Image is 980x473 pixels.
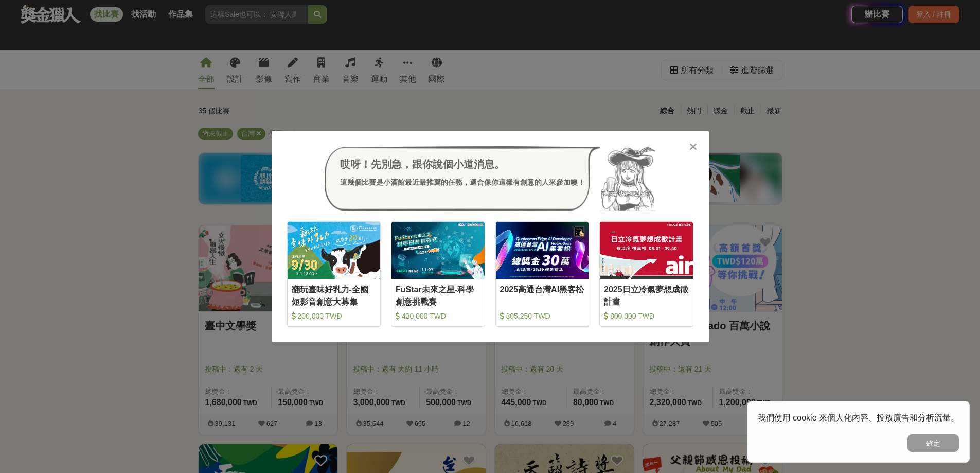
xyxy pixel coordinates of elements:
[340,156,585,172] div: 哎呀！先別急，跟你說個小道消息。
[287,221,381,327] a: Cover Image翻玩臺味好乳力-全國短影音創意大募集 200,000 TWD
[396,311,480,321] div: 430,000 TWD
[391,222,485,279] img: Cover Image
[396,284,480,307] div: FuStar未來之星-科學創意挑戰賽
[391,221,485,327] a: Cover ImageFuStar未來之星-科學創意挑戰賽 430,000 TWD
[495,221,590,327] a: Cover Image2025高通台灣AI黑客松 305,250 TWD
[500,311,585,321] div: 305,250 TWD
[758,413,959,422] span: 我們使用 cookie 來個人化內容、投放廣告和分析流量。
[292,311,377,321] div: 200,000 TWD
[288,222,381,279] img: Cover Image
[599,221,693,327] a: Cover Image2025日立冷氣夢想成徵計畫 800,000 TWD
[600,146,656,211] img: Avatar
[292,284,377,307] div: 翻玩臺味好乳力-全國短影音創意大募集
[600,222,693,279] img: Cover Image
[604,311,689,321] div: 800,000 TWD
[500,284,585,307] div: 2025高通台灣AI黑客松
[340,177,585,188] div: 這幾個比賽是小酒館最近最推薦的任務，適合像你這樣有創意的人來參加噢！
[604,284,689,307] div: 2025日立冷氣夢想成徵計畫
[907,434,959,452] button: 確定
[496,222,589,279] img: Cover Image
